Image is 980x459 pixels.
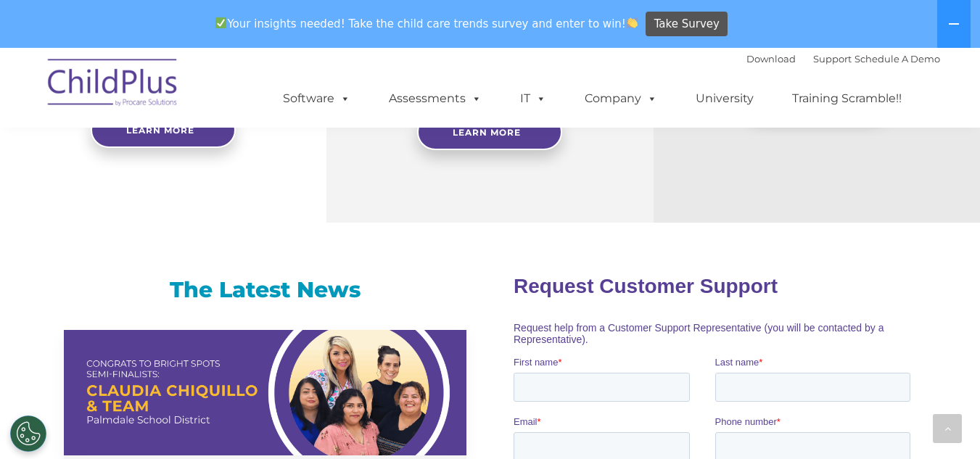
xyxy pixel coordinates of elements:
[202,96,246,107] span: Last name
[627,17,638,28] img: 👏
[746,53,940,65] font: |
[215,17,226,28] img: ✅
[746,53,796,65] a: Download
[268,84,365,113] a: Software
[813,53,852,65] a: Support
[126,125,194,136] span: Learn more
[654,12,720,37] span: Take Survey
[10,415,46,452] button: Cookies Settings
[506,84,561,113] a: IT
[778,84,916,113] a: Training Scramble!!
[855,53,940,65] a: Schedule A Demo
[646,12,728,37] a: Take Survey
[202,155,263,166] span: Phone number
[417,114,562,150] a: Learn More
[374,84,496,113] a: Assessments
[91,112,236,148] a: Learn more
[210,9,644,38] span: Your insights needed! Take the child care trends survey and enter to win!
[681,84,768,113] a: University
[570,84,672,113] a: Company
[453,127,521,138] span: Learn More
[41,49,186,121] img: ChildPlus by Procare Solutions
[64,276,466,305] h3: The Latest News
